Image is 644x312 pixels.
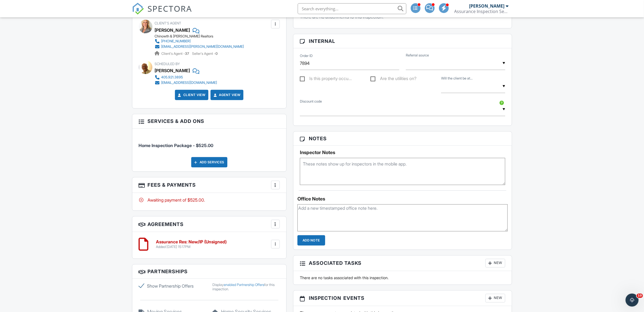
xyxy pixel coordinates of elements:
span: Associated Tasks [309,259,362,267]
div: [PERSON_NAME] [155,66,190,75]
h3: Partnerships [132,265,286,279]
div: [EMAIL_ADDRESS][DOMAIN_NAME] [161,81,217,85]
span: Client's Agent - [162,52,190,56]
h3: Agreements [132,217,286,232]
div: Added [DATE] 15:17PM [156,245,227,249]
div: Add Services [191,157,227,167]
strong: 37 [185,52,189,56]
span: Home Inspection Package - $525.00 [139,143,213,148]
h3: Fees & Payments [132,177,286,193]
a: [PERSON_NAME] [155,26,190,34]
a: Agent View [212,92,240,98]
span: SPECTORA [148,3,192,14]
img: The Best Home Inspection Software - Spectora [132,3,144,15]
span: Scheduled By [155,62,180,66]
a: [EMAIL_ADDRESS][DOMAIN_NAME] [155,80,217,85]
div: 405.921.3895 [161,75,183,79]
div: Display for this inspection. [212,283,280,291]
div: [PERSON_NAME] [469,3,505,9]
input: Search everything... [298,3,406,14]
label: Discount code [300,99,322,104]
label: Will the client be attending? [441,76,473,81]
div: New [485,294,505,303]
div: Awaiting payment of $525.00. [139,197,280,203]
span: Events [343,294,365,302]
div: [EMAIL_ADDRESS][PERSON_NAME][DOMAIN_NAME] [161,44,244,49]
div: Chinowth & [PERSON_NAME] Realtors [155,34,249,39]
span: Seller's Agent - [192,52,218,56]
label: Is this property occupied? [300,76,352,83]
a: enabled Partnership Offers [224,283,264,287]
iframe: Intercom live chat [626,294,639,307]
h3: Notes [293,132,512,146]
li: Service: Home Inspection Package [139,133,280,153]
span: Inspection [309,294,341,302]
a: 405.921.3895 [155,75,217,80]
h3: Internal [293,34,512,48]
h6: Assurance Res: New/IP (Unsigned) [156,240,227,244]
a: Client View [177,92,206,98]
a: [PHONE_NUMBER] [155,39,244,44]
div: Office Notes [297,196,508,202]
a: Assurance Res: New/IP (Unsigned) Added [DATE] 15:17PM [156,240,227,249]
h5: Inspector Notes [300,150,505,155]
strong: 0 [216,52,218,56]
span: Client's Agent [155,21,181,25]
label: Referral source [406,53,429,58]
label: Are the utilities on? [370,76,416,83]
div: New [485,259,505,268]
div: There are no tasks associated with this inspection. [297,275,509,281]
a: SPECTORA [132,7,192,19]
div: Assurance Inspection Services LLC [454,9,509,14]
a: [EMAIL_ADDRESS][PERSON_NAME][DOMAIN_NAME] [155,44,244,49]
h3: Services & Add ons [132,114,286,128]
input: Add Note [297,235,325,246]
div: [PHONE_NUMBER] [161,39,191,43]
span: 10 [637,294,643,298]
label: Order ID [300,53,313,58]
label: Show Partnership Offers [139,283,206,289]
